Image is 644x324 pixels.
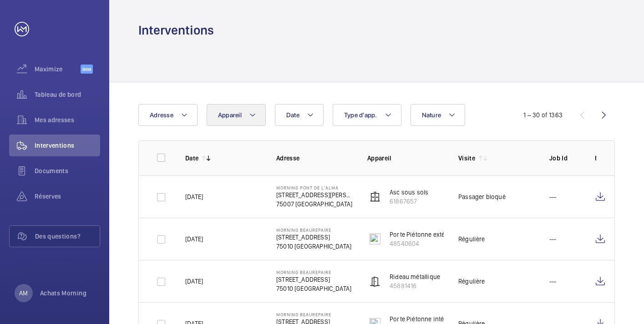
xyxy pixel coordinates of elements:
p: Rideau métallique [390,272,440,281]
p: Job Id [549,154,580,163]
button: Adresse [138,104,198,126]
img: elevator.svg [370,191,380,202]
p: 48540604 [390,239,458,248]
p: Asc sous sols [390,188,428,197]
span: Appareil [218,111,242,119]
p: Rapport [595,154,596,163]
img: automatic_door.svg [370,276,380,287]
p: 45881416 [390,281,440,290]
p: --- [549,192,557,201]
img: sliding_pedestrian_door.svg [370,234,380,244]
p: [DATE] [185,234,203,244]
p: [DATE] [185,192,203,201]
p: 75010 [GEOGRAPHIC_DATA] [276,242,351,251]
span: Maximize [35,65,81,74]
p: 75010 [GEOGRAPHIC_DATA] [276,284,351,293]
p: --- [549,234,557,244]
p: Adresse [276,154,353,163]
button: Nature [411,104,466,126]
span: Documents [35,166,100,175]
p: Date [185,154,198,163]
p: Appareil [367,154,444,163]
button: Date [275,104,324,126]
span: Type d'app. [344,111,377,119]
p: 75007 [GEOGRAPHIC_DATA] [276,199,353,209]
p: Morning Beaurepaire [276,312,351,317]
p: Achats Morning [40,289,86,298]
p: 61867657 [390,197,428,206]
p: --- [549,277,557,286]
p: Morning Beaurepaire [276,269,351,275]
p: AM [19,289,28,298]
h1: Interventions [138,22,214,39]
span: Nature [422,111,441,119]
span: Mes adresses [35,115,100,125]
p: Morning Beaurepaire [276,227,351,233]
span: Tableau de bord [35,90,100,99]
p: [STREET_ADDRESS][PERSON_NAME] [276,190,353,199]
span: Des questions? [35,232,100,241]
p: Porte Piétonne intérieure [390,314,461,324]
div: Régulière [458,234,485,244]
div: 1 – 30 of 1363 [523,110,563,120]
button: Appareil [207,104,266,126]
span: Beta [81,65,93,74]
p: Porte Piétonne extérieur [390,230,458,239]
button: Type d'app. [333,104,401,126]
p: [STREET_ADDRESS] [276,233,351,242]
span: Interventions [35,141,100,150]
p: [DATE] [185,277,203,286]
p: Visite [458,154,475,163]
p: [STREET_ADDRESS] [276,275,351,284]
span: Adresse [150,111,173,119]
span: Date [286,111,299,119]
p: Morning Pont de l'Alma [276,185,353,190]
span: Réserves [35,192,100,201]
div: Régulière [458,277,485,286]
div: Passager bloqué [458,192,506,201]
